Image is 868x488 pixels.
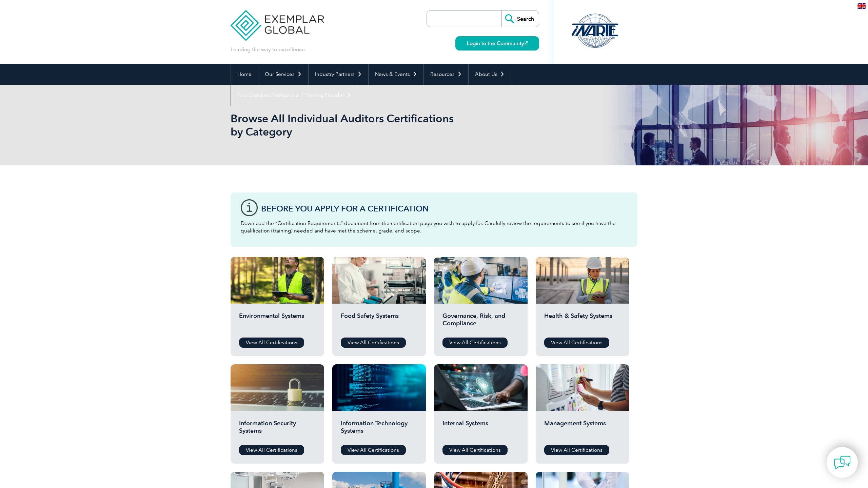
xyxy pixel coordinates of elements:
[442,445,508,455] a: View All Certifications
[241,220,627,235] p: Download the “Certification Requirements” document from the certification page you wish to apply ...
[239,445,304,455] a: View All Certifications
[501,11,539,27] input: Search
[239,338,304,348] a: View All Certifications
[442,312,519,332] h2: Governance, Risk, and Compliance
[469,64,511,85] a: About Us
[231,85,358,106] a: Find Certified Professional / Training Provider
[258,64,308,85] a: Our Services
[857,3,866,9] img: en
[455,36,539,50] a: Login to the Community
[369,64,423,85] a: News & Events
[442,420,519,440] h2: Internal Systems
[544,338,609,348] a: View All Certifications
[341,420,417,440] h2: Information Technology Systems
[239,420,316,440] h2: Information Security Systems
[341,338,406,348] a: View All Certifications
[239,312,316,332] h2: Environmental Systems
[261,204,627,213] h3: Before You Apply For a Certification
[231,46,305,53] p: Leading the way to excellence
[341,312,417,332] h2: Food Safety Systems
[309,64,368,85] a: Industry Partners
[341,445,406,455] a: View All Certifications
[231,64,258,85] a: Home
[544,420,621,440] h2: Management Systems
[834,454,851,471] img: contact-chat.png
[231,112,491,138] h1: Browse All Individual Auditors Certifications by Category
[544,312,621,332] h2: Health & Safety Systems
[524,41,528,45] img: open_square.png
[424,64,468,85] a: Resources
[544,445,609,455] a: View All Certifications
[442,338,508,348] a: View All Certifications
